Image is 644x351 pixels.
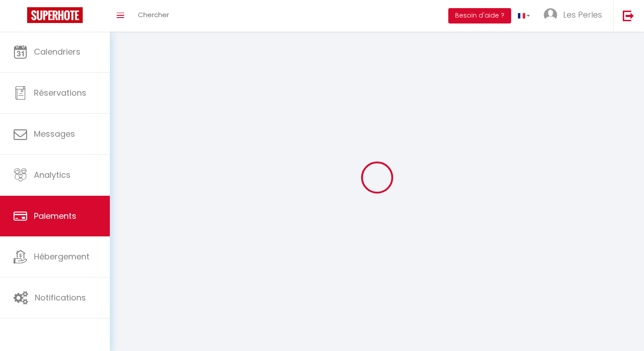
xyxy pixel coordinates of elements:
[34,169,71,180] span: Analytics
[34,251,89,262] span: Hébergement
[623,10,634,21] img: logout
[34,46,80,57] span: Calendriers
[35,292,86,303] span: Notifications
[544,8,557,22] img: ...
[27,7,83,23] img: Super Booking
[34,210,76,222] span: Paiements
[34,128,75,139] span: Messages
[138,10,169,19] span: Chercher
[448,8,511,23] button: Besoin d'aide ?
[563,9,602,20] span: Les Perles
[34,87,86,98] span: Réservations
